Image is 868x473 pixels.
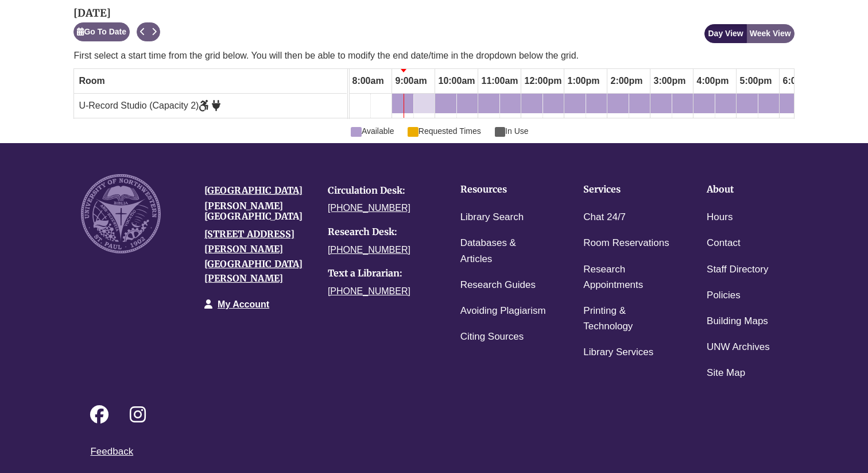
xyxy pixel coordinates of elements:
a: Library Search [460,209,524,226]
span: 6:00pm [780,71,817,91]
a: My Account [218,299,269,309]
span: 12:00pm [521,71,564,91]
h4: [PERSON_NAME][GEOGRAPHIC_DATA] [204,201,311,221]
h4: Circulation Desk: [328,186,434,196]
a: 4:00pm Wednesday, October 15, 2025 - U-Record Studio - Available [693,94,715,113]
i: Follow on Instagram [130,405,146,424]
a: Research Guides [460,277,536,294]
a: Research Appointments [583,262,671,294]
span: 11:00am [478,71,521,91]
a: 4:30pm Wednesday, October 15, 2025 - U-Record Studio - Available [715,94,736,113]
span: 8:00am [349,71,386,91]
h4: About [707,184,795,195]
a: 2:30pm Wednesday, October 15, 2025 - U-Record Studio - Available [629,94,650,113]
span: 4:00pm [693,71,731,91]
a: 6:00pm Wednesday, October 15, 2025 - U-Record Studio - Available [780,94,801,113]
span: Room [79,76,104,86]
span: Requested Times [408,125,480,137]
a: 9:00am Wednesday, October 15, 2025 - U-Record Studio - Available [392,94,413,113]
a: UNW Archives [707,339,770,356]
button: Next [148,22,160,41]
span: 10:00am [435,71,478,91]
a: [PHONE_NUMBER] [328,245,410,255]
a: 11:30am Wednesday, October 15, 2025 - U-Record Studio - Available [500,94,521,113]
a: Staff Directory [707,262,768,278]
i: Follow on Facebook [90,405,108,424]
h4: Services [583,184,671,195]
a: [PHONE_NUMBER] [328,286,410,296]
button: Week View [746,24,795,43]
a: 1:30pm Wednesday, October 15, 2025 - U-Record Studio - Available [586,94,607,113]
a: 12:00pm Wednesday, October 15, 2025 - U-Record Studio - Available [521,94,542,113]
a: [PHONE_NUMBER] [328,203,410,213]
span: Available [351,125,394,137]
button: Day View [704,24,746,43]
h4: Research Desk: [328,227,434,237]
a: Citing Sources [460,329,524,345]
a: Library Services [583,344,653,361]
a: Printing & Technology [583,303,671,335]
a: Room Reservations [583,235,669,252]
a: [STREET_ADDRESS][PERSON_NAME][GEOGRAPHIC_DATA][PERSON_NAME] [204,228,303,284]
a: [GEOGRAPHIC_DATA] [204,184,303,196]
a: 3:30pm Wednesday, October 15, 2025 - U-Record Studio - Available [672,94,693,113]
span: 1:00pm [564,71,602,91]
h4: Text a Librarian: [328,268,434,279]
span: 5:00pm [737,71,774,91]
h2: [DATE] [73,7,160,19]
a: Databases & Articles [460,235,548,267]
a: 10:30am Wednesday, October 15, 2025 - U-Record Studio - Available [457,94,478,113]
a: Avoiding Plagiarism [460,303,546,320]
a: 1:00pm Wednesday, October 15, 2025 - U-Record Studio - Available [564,94,586,113]
a: Feedback [90,446,133,457]
span: U-Record Studio (Capacity 2) [79,101,220,110]
span: 2:00pm [607,71,645,91]
button: Previous [137,22,149,41]
span: In Use [495,125,529,137]
a: Site Map [707,365,745,382]
a: 3:00pm Wednesday, October 15, 2025 - U-Record Studio - Available [650,94,672,113]
span: 3:00pm [650,71,688,91]
a: Hours [707,209,733,226]
a: 2:00pm Wednesday, October 15, 2025 - U-Record Studio - Available [607,94,629,113]
p: First select a start time from the grid below. You will then be able to modify the end date/time ... [73,49,794,63]
a: 9:30am Wednesday, October 15, 2025 - U-Record Studio - Available [414,94,435,113]
button: Go To Date [73,22,130,41]
a: Policies [707,287,741,304]
img: UNW seal [81,174,161,254]
a: 10:00am Wednesday, October 15, 2025 - U-Record Studio - Available [435,94,456,113]
a: 12:30pm Wednesday, October 15, 2025 - U-Record Studio - Available [543,94,564,113]
a: 5:00pm Wednesday, October 15, 2025 - U-Record Studio - Available [737,94,758,113]
a: 5:30pm Wednesday, October 15, 2025 - U-Record Studio - Available [758,94,779,113]
a: 11:00am Wednesday, October 15, 2025 - U-Record Studio - Available [478,94,499,113]
h4: Resources [460,184,548,195]
a: Building Maps [707,313,768,330]
a: Contact [707,235,741,252]
span: 9:00am [392,71,429,91]
a: Chat 24/7 [583,209,626,226]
